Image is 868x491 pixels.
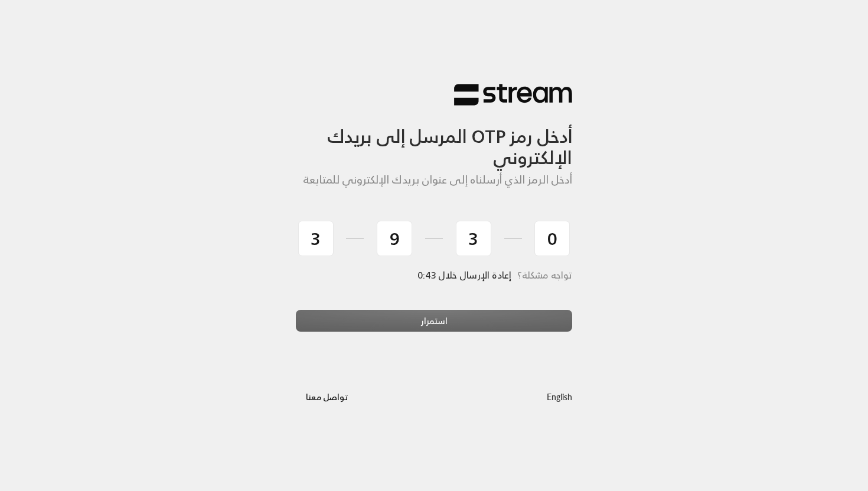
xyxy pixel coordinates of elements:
[296,385,358,407] button: تواصل معنا
[454,83,572,106] img: Stream Logo
[296,106,572,168] h3: أدخل رمز OTP المرسل إلى بريدك الإلكتروني
[517,267,572,283] span: تواجه مشكلة؟
[296,389,358,404] a: تواصل معنا
[547,385,572,407] a: English
[296,174,572,186] h5: أدخل الرمز الذي أرسلناه إلى عنوان بريدك الإلكتروني للمتابعة
[418,267,511,283] span: إعادة الإرسال خلال 0:43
